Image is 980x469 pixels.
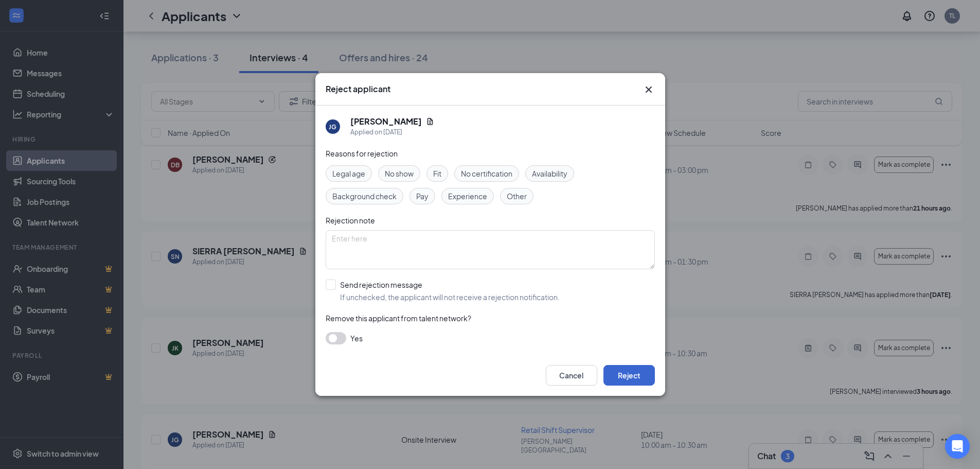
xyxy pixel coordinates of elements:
[326,216,375,225] span: Rejection note
[643,83,655,96] svg: Cross
[385,168,414,179] span: No show
[426,117,434,126] svg: Document
[332,190,397,202] span: Background check
[546,365,597,386] button: Cancel
[643,83,655,96] button: Close
[332,168,365,179] span: Legal age
[433,168,441,179] span: Fit
[945,434,970,459] div: Open Intercom Messenger
[350,127,434,137] div: Applied on [DATE]
[532,168,567,179] span: Availability
[350,116,422,127] h5: [PERSON_NAME]
[461,168,512,179] span: No certification
[448,190,487,202] span: Experience
[326,83,390,95] h3: Reject applicant
[507,190,527,202] span: Other
[350,332,363,344] span: Yes
[329,123,336,131] div: JG
[416,190,429,202] span: Pay
[603,365,655,386] button: Reject
[326,314,471,323] span: Remove this applicant from talent network?
[326,149,398,158] span: Reasons for rejection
